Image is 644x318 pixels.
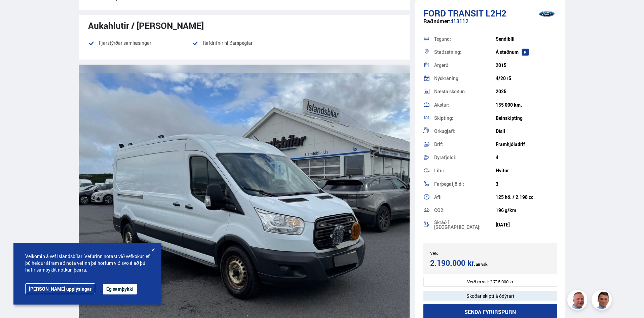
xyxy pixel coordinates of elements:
div: Litur: [434,168,496,173]
div: Akstur: [434,103,496,107]
div: Nýskráning: [434,76,496,81]
div: Á staðnum [496,49,557,55]
div: 196 g/km [496,208,557,213]
div: Skoðar skipti á ódýrari [423,291,558,301]
div: CO2: [434,208,496,213]
div: Árgerð: [434,63,496,68]
div: Hvítur [496,168,557,173]
div: Orkugjafi: [434,129,496,134]
span: Velkomin á vef Íslandsbílar. Vefurinn notast við vefkökur, ef þú heldur áfram að nota vefinn þá h... [25,253,150,273]
div: 2025 [496,89,557,94]
span: án vsk. [476,261,489,267]
div: [DATE] [496,222,557,227]
div: Dísil [496,129,557,134]
span: Ford [423,7,446,19]
div: 413112 [423,18,558,31]
div: Afl: [434,195,496,200]
div: Verð: [430,251,491,255]
div: Skráð í [GEOGRAPHIC_DATA]: [434,220,496,229]
img: FbJEzSuNWCJXmdc-.webp [593,291,613,311]
div: 155 000 km. [496,102,557,108]
div: Drif: [434,142,496,147]
div: Skipting: [434,116,496,120]
div: Næsta skoðun: [434,89,496,94]
button: Opna LiveChat spjallviðmót [5,3,26,23]
span: Transit L2H2 [448,7,506,19]
img: brand logo [533,3,560,24]
div: Farþegafjöldi: [434,182,496,186]
div: 4/2015 [496,76,557,81]
button: Ég samþykki [103,284,137,294]
div: Verð m.vsk 2.715.000 kr [423,277,558,287]
div: 2015 [496,63,557,68]
div: Sendibíll [496,36,557,42]
div: 125 hö. / 2.198 cc. [496,195,557,200]
div: Tegund: [434,37,496,41]
img: siFngHWaQ9KaOqBr.png [568,291,589,311]
div: Staðsetning: [434,50,496,55]
li: Fjarstýrðar samlæsingar [88,39,192,47]
div: Beinskipting [496,115,557,121]
div: 2.190.000 kr. [430,258,489,269]
div: 3 [496,181,557,187]
div: Dyrafjöldi: [434,155,496,160]
li: Rafdrifnir hliðarspeglar [192,39,296,51]
div: Framhjóladrif [496,142,557,147]
span: Raðnúmer: [423,17,450,25]
div: Aukahlutir / [PERSON_NAME] [88,21,400,31]
div: 4 [496,155,557,160]
a: [PERSON_NAME] upplýsingar [25,283,95,294]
